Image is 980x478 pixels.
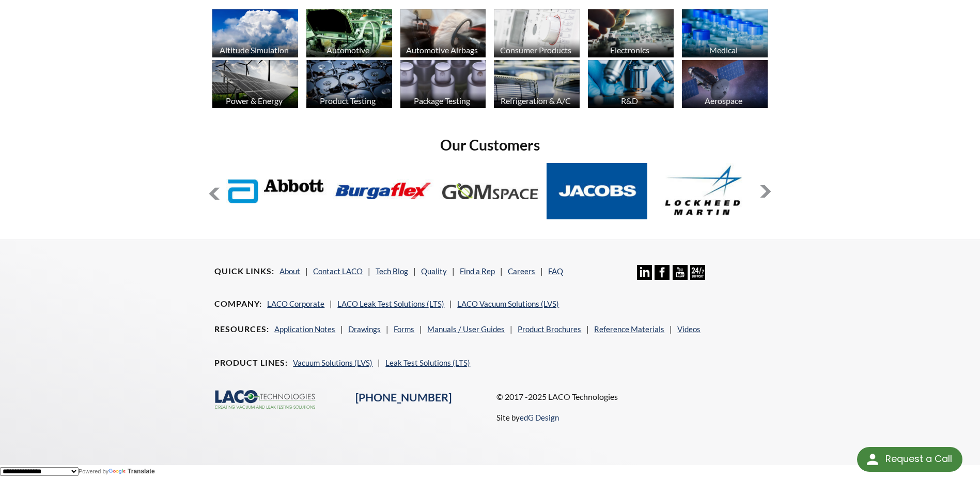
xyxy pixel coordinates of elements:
a: Product Brochures [518,324,581,334]
a: Reference Materials [594,324,664,334]
div: Product Testing [305,96,391,106]
a: LACO Vacuum Solutions (LVS) [457,299,559,308]
img: industry_AltitudeSim_670x376.jpg [212,9,298,57]
img: industry_Consumer_670x376.jpg [494,9,580,57]
h4: Resources [214,324,269,335]
div: Automotive [305,45,391,55]
a: [PHONE_NUMBER] [355,391,452,404]
a: Contact LACO [313,266,363,276]
div: Power & Energy [211,96,297,106]
a: Find a Rep [460,266,495,276]
img: industry_HVAC_670x376.jpg [494,60,580,108]
div: R&D [586,96,673,106]
img: industry_Auto-Airbag_670x376.jpg [400,9,486,57]
img: Artboard_1.jpg [682,60,768,108]
div: Altitude Simulation [211,45,297,55]
div: Electronics [586,45,673,55]
a: Videos [677,324,701,334]
h4: Company [214,298,262,309]
a: Translate [108,468,155,475]
a: Drawings [348,324,381,334]
a: LACO Leak Test Solutions (LTS) [337,299,444,308]
a: Manuals / User Guides [427,324,505,334]
a: About [279,266,300,276]
div: Medical [680,45,767,55]
div: Request a Call [857,447,962,472]
img: GOM-Space.jpg [440,163,540,219]
div: Aerospace [680,96,767,106]
a: Forms [394,324,414,334]
img: Lockheed-Martin.jpg [654,163,754,219]
a: Automotive [306,9,392,60]
a: Medical [682,9,768,60]
p: © 2017 -2025 LACO Technologies [496,390,766,404]
h4: Quick Links [214,266,274,277]
img: industry_Power-2_670x376.jpg [212,60,298,108]
a: FAQ [548,266,563,276]
img: 24/7 Support Icon [690,265,705,280]
img: Google Translate [108,469,128,475]
img: industry_Electronics_670x376.jpg [588,9,674,57]
a: edG Design [520,413,559,422]
a: Leak Test Solutions (LTS) [385,358,470,367]
img: industry_Automotive_670x376.jpg [306,9,392,57]
a: Vacuum Solutions (LVS) [293,358,372,367]
a: R&D [588,60,674,111]
img: industry_Medical_670x376.jpg [682,9,768,57]
a: Package Testing [400,60,486,111]
img: industry_ProductTesting_670x376.jpg [306,60,392,108]
a: LACO Corporate [267,299,324,308]
img: round button [864,451,881,468]
img: Burgaflex.jpg [333,163,433,219]
img: Abbott-Labs.jpg [226,163,326,219]
a: Product Testing [306,60,392,111]
div: Consumer Products [492,45,579,55]
a: Consumer Products [494,9,580,60]
h2: Our Customers [208,136,771,155]
a: Altitude Simulation [212,9,298,60]
h4: Product Lines [214,357,288,368]
div: Request a Call [885,447,952,471]
a: Tech Blog [376,266,408,276]
a: 24/7 Support [690,272,705,281]
a: Application Notes [274,324,335,334]
img: industry_R_D_670x376.jpg [588,60,674,108]
div: Package Testing [399,96,485,106]
a: Aerospace [682,60,768,111]
div: Automotive Airbags [399,45,485,55]
a: Careers [508,266,535,276]
a: Electronics [588,9,674,60]
a: Automotive Airbags [400,9,486,60]
a: Refrigeration & A/C [494,60,580,111]
a: Power & Energy [212,60,298,111]
a: Quality [421,266,447,276]
img: industry_Package_670x376.jpg [400,60,486,108]
p: Site by [496,411,559,424]
div: Refrigeration & A/C [492,96,579,106]
img: Jacobs.jpg [547,163,647,219]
